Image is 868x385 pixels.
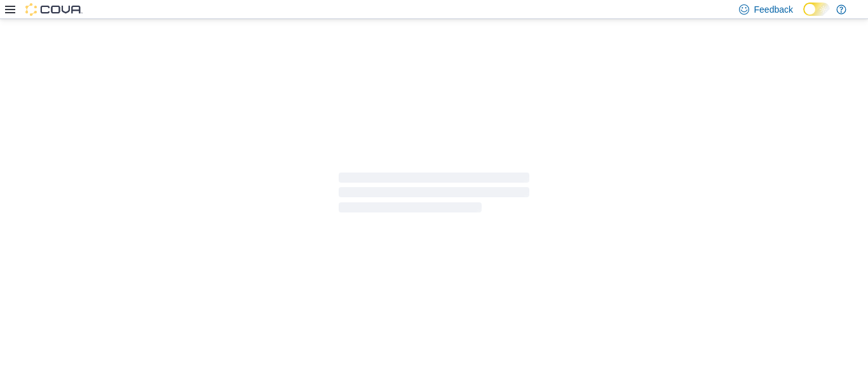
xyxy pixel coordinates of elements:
span: Loading [339,175,529,216]
img: Cova [25,3,83,16]
input: Dark Mode [803,3,830,16]
span: Feedback [754,3,793,16]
